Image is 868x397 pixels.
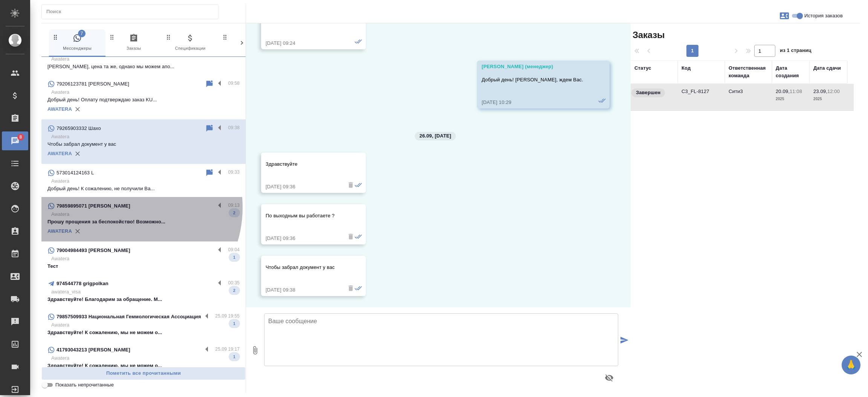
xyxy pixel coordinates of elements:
p: Awatera [51,255,240,263]
p: Awatera [51,321,240,329]
p: Прошу прощения за беспокойство! Возможно... [47,218,240,226]
a: 8 [2,131,28,150]
div: Код [682,64,691,72]
p: 09:58 [228,79,240,87]
div: 79004984493 [PERSON_NAME]09:04AwateraТест1 [41,241,246,275]
span: Спецификации [165,34,215,52]
span: 1 [229,320,240,327]
p: 79857509933 Национальная Геммологическая Ассоциация [57,313,201,321]
div: 79859895071 [PERSON_NAME]09:13AwateraПрошу прощения за беспокойство! Возможно...2AWATERA [41,197,246,241]
p: 09:33 [228,168,240,176]
span: 8 [15,133,26,141]
p: Здравствуйте! К сожалению, мы не можем о... [47,329,240,336]
div: 573014124163 L09:33AwateraДобрый день! К сожалению, не получили Ва... [41,164,246,197]
span: 1 [229,353,240,360]
a: AWATERA [47,151,72,156]
p: Awatera [51,133,240,140]
p: Awatera [51,89,240,96]
p: 79206123781 [PERSON_NAME] [57,80,129,88]
svg: Зажми и перетащи, чтобы поменять порядок вкладок [222,34,229,41]
button: Удалить привязку [72,148,83,159]
p: По выходным вы работаете ? [266,212,339,220]
p: 25.09 19:17 [215,345,240,353]
td: Сити3 [725,84,772,110]
p: 11:08 [790,89,802,94]
p: Awatera [51,177,240,185]
div: Выставляет КМ при направлении счета или после выполнения всех работ/сдачи заказа клиенту. Окончат... [631,88,674,98]
p: Awatera [51,354,240,362]
p: [PERSON_NAME], цена та же, однако мы можем апо... [47,63,240,70]
p: 79859895071 [PERSON_NAME] [57,202,130,210]
div: Статус [634,64,651,72]
span: 🙏 [845,357,857,373]
button: Предпросмотр [600,369,618,387]
p: 09:04 [228,246,240,253]
div: 79206123781 [PERSON_NAME]09:58AwateraДобрый день! Оплату подтверждаю заказ KU...AWATERA [41,75,246,119]
span: Заказы [108,34,159,52]
p: Чтобы забрал документ у вас [266,264,339,271]
p: Завершен [636,89,660,96]
p: 23.09, [813,89,827,94]
span: Показать непрочитанные [55,381,114,389]
span: Клиенты [222,34,272,52]
button: Удалить привязку [72,104,83,115]
div: Пометить непрочитанным [205,79,214,89]
td: C3_FL-8127 [678,84,725,110]
p: 12:00 [827,89,840,94]
p: Awatera [51,211,240,218]
span: История заказов [804,12,843,20]
p: 974544778 grigpolkan [57,280,108,287]
p: 41793043213 [PERSON_NAME] [57,346,130,354]
p: Здравствуйте! К сожалению, мы не можем о... [47,362,240,370]
svg: Зажми и перетащи, чтобы поменять порядок вкладок [165,34,172,41]
div: Awatera[PERSON_NAME], цена та же, однако мы можем апо... [41,42,246,75]
span: Мессенджеры [52,34,102,52]
p: 09:13 [228,202,240,209]
p: Добрый день! Оплату подтверждаю заказ KU... [47,96,240,104]
svg: Зажми и перетащи, чтобы поменять порядок вкладок [52,34,59,41]
p: 00:35 [228,279,240,287]
span: 2 [229,209,240,217]
div: [DATE] 10:29 [481,99,583,106]
input: Поиск [46,6,218,17]
p: awatera_visa [51,288,240,296]
div: Дата сдачи [813,64,841,72]
div: 41793043213 [PERSON_NAME]25.09 19:17AwateraЗдравствуйте! К сожалению, мы не можем о...1 [41,341,246,374]
a: AWATERA [47,106,72,112]
div: Дата создания [776,64,806,79]
div: [DATE] 09:24 [266,40,339,47]
p: 573014124163 L [57,169,94,177]
div: 79265903332 Шахо09:38AwateraЧтобы забрал документ у васAWATERA [41,119,246,164]
div: [DATE] 09:36 [266,183,339,191]
svg: Зажми и перетащи, чтобы поменять порядок вкладок [108,34,116,41]
span: 2 [229,287,240,294]
p: Здравствуйте! Благодарим за обращение. М... [47,296,240,303]
p: 79265903332 Шахо [57,125,101,132]
p: 2025 [776,95,806,103]
p: 20.09, [776,89,790,94]
button: Удалить привязку [72,226,83,237]
p: Awatera [51,55,240,63]
button: 🙏 [842,356,860,374]
p: Добрый день! К сожалению, не получили Ва... [47,185,240,192]
div: 974544778 grigpolkan00:35awatera_visaЗдравствуйте! Благодарим за обращение. М...2 [41,275,246,308]
div: [DATE] 09:38 [266,286,339,294]
div: 79857509933 Национальная Геммологическая Ассоциация25.09 19:55AwateraЗдравствуйте! К сожалению, м... [41,308,246,341]
p: 2025 [813,95,844,103]
p: Здравствуйте [266,160,339,168]
div: [DATE] 09:36 [266,235,339,242]
div: [PERSON_NAME] (менеджер) [481,63,583,70]
span: 7 [78,30,86,37]
p: 79004984493 [PERSON_NAME] [57,247,130,254]
p: Чтобы забрал документ у вас [47,140,240,148]
p: 26.09, [DATE] [419,132,451,140]
p: 09:38 [228,124,240,131]
div: Ответственная команда [729,64,768,79]
span: Заказы [631,29,665,41]
button: Заявки [775,7,793,25]
p: 25.09 19:55 [215,312,240,320]
p: Добрый день! [PERSON_NAME], ждем Вас. [481,76,583,84]
div: Пометить непрочитанным [205,124,214,133]
a: AWATERA [47,228,72,234]
span: 1 [229,253,240,261]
